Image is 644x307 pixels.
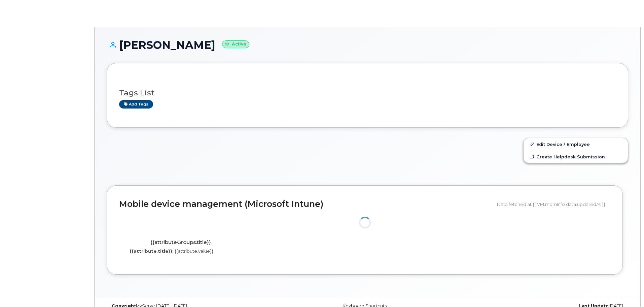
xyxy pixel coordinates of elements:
span: {{attribute.value}} [175,248,213,254]
a: Edit Device / Employee [524,138,628,150]
h4: {{attributeGroups.title}} [124,240,237,245]
h3: Tags List [119,89,616,97]
small: Active [222,40,249,48]
h2: Mobile device management (Microsoft Intune) [119,199,492,209]
h1: [PERSON_NAME] [107,39,628,51]
div: Data fetched at {{ VM.mdmInfo.data.updatedAt }} [497,198,610,211]
label: {{attribute.title}}: [130,248,174,254]
a: Create Helpdesk Submission [524,151,628,163]
a: Add tags [119,100,153,109]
